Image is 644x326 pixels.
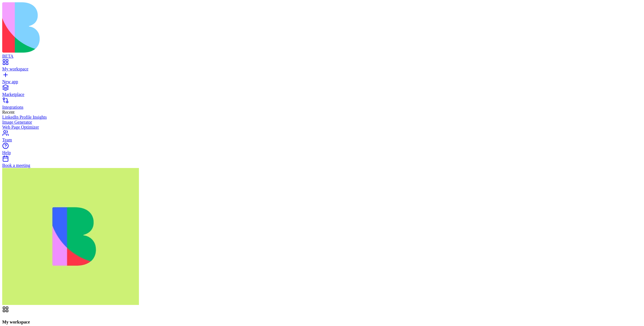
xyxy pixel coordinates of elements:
[2,115,642,120] a: LinkedIn Profile Insights
[2,79,642,84] div: New app
[2,105,642,110] div: Integrations
[2,2,225,53] img: logo
[2,168,139,305] img: WhatsApp_Image_2025-01-03_at_11.26.17_rubx1k.jpg
[2,125,642,130] a: Web Page Optimizer
[2,137,642,142] div: Team
[2,54,642,59] div: BETA
[2,145,642,155] a: Help
[2,120,642,125] a: Image Generator
[2,133,642,142] a: Team
[2,320,642,325] h4: My workspace
[2,74,642,84] a: New app
[2,67,642,72] div: My workspace
[2,110,14,114] span: Recent
[2,49,642,59] a: BETA
[2,87,642,97] a: Marketplace
[2,158,642,168] a: Book a meeting
[2,100,642,110] a: Integrations
[2,62,642,72] a: My workspace
[2,150,642,155] div: Help
[2,163,642,168] div: Book a meeting
[2,92,642,97] div: Marketplace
